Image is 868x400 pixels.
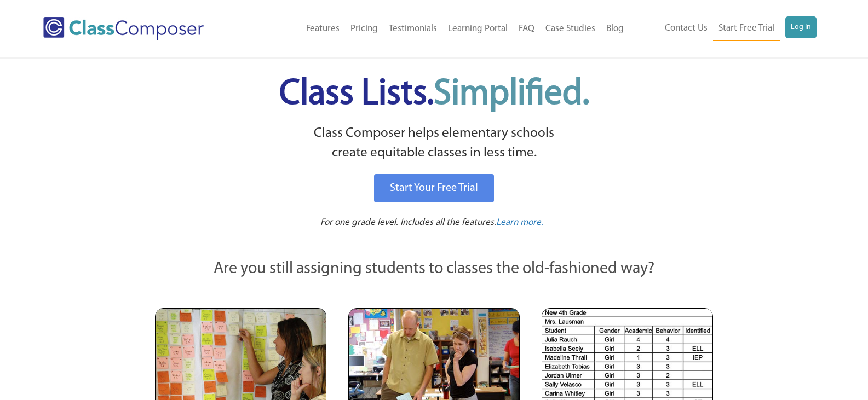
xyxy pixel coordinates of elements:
[155,257,714,281] p: Are you still assigning students to classes the old-fashioned way?
[383,17,442,41] a: Testimonials
[43,17,204,40] img: Class Composer
[442,17,513,41] a: Learning Portal
[496,216,543,230] a: Learn more.
[513,17,540,41] a: FAQ
[301,17,345,41] a: Features
[434,77,589,112] span: Simplified.
[390,183,478,194] span: Start Your Free Trial
[601,17,629,41] a: Blog
[345,17,383,41] a: Pricing
[279,77,589,112] span: Class Lists.
[374,174,494,202] a: Start Your Free Trial
[785,16,817,38] a: Log In
[153,124,715,164] p: Class Composer helps elementary schools create equitable classes in less time.
[320,218,496,227] span: For one grade level. Includes all the features.
[247,17,629,41] nav: Header Menu
[540,17,601,41] a: Case Studies
[659,16,713,40] a: Contact Us
[496,218,543,227] span: Learn more.
[629,16,817,41] nav: Header Menu
[713,16,780,41] a: Start Free Trial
